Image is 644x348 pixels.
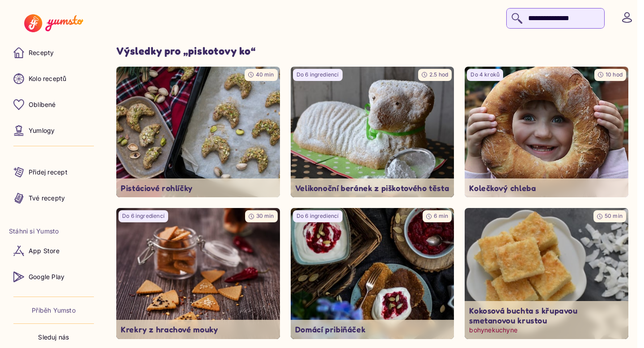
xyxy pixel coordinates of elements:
img: undefined [291,208,454,339]
p: Krekry z hrachové mouky [121,324,275,335]
p: Recepty [29,48,54,57]
p: Sleduj nás [38,333,69,342]
a: Oblíbené [9,94,98,115]
a: Přidej recept [9,161,98,183]
h1: Výsledky pro „ piskotovy ko “ [116,45,628,58]
a: undefinedDo 6 ingrediencí6 minDomácí pribiňáček [291,208,454,339]
a: App Store [9,240,98,262]
p: Do 6 ingrediencí [297,71,339,79]
p: Kokosová buchta s křupavou smetanovou krustou [469,306,624,326]
a: Kolo receptů [9,68,98,89]
a: Příběh Yumsto [32,306,76,315]
p: Kolečkový chleba [469,183,624,193]
a: Recepty [9,42,98,64]
a: Tvé recepty [9,187,98,209]
img: undefined [465,67,628,198]
p: Kolo receptů [29,74,67,83]
span: 30 min [256,212,274,219]
p: App Store [29,246,59,255]
img: undefined [116,208,280,339]
p: Tvé recepty [29,194,65,203]
p: Do 4 kroků [470,71,500,79]
img: Yumsto logo [24,14,83,32]
p: Přidej recept [29,168,68,177]
span: 6 min [434,212,448,219]
p: Domácí pribiňáček [295,324,450,335]
li: Stáhni si Yumsto [9,227,98,236]
span: 40 min [256,71,274,78]
a: undefined50 minKokosová buchta s křupavou smetanovou krustoubohynekuchyne [465,208,628,339]
p: Do 6 ingrediencí [297,212,339,220]
img: undefined [291,67,454,198]
p: Do 6 ingrediencí [122,212,165,220]
a: Google Play [9,266,98,288]
p: Google Play [29,272,64,281]
a: undefinedDo 6 ingrediencí30 minKrekry z hrachové mouky [116,208,280,339]
p: bohynekuchyne [469,326,624,335]
a: undefinedDo 4 kroků10 hodKolečkový chleba [465,67,628,198]
a: Yumlogy [9,120,98,141]
p: Pistáciové rohlíčky [121,183,275,193]
p: Oblíbené [29,100,56,109]
a: undefined40 minPistáciové rohlíčky [116,67,280,198]
img: undefined [116,67,280,198]
img: undefined [461,205,632,342]
span: 10 hod [606,71,623,78]
span: 50 min [605,212,623,219]
span: 2.5 hod [429,71,448,78]
a: undefinedDo 6 ingrediencí2.5 hodVelikonoční beránek z piškotového těsta [291,67,454,198]
p: Yumlogy [29,126,55,135]
p: Velikonoční beránek z piškotového těsta [295,183,450,193]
